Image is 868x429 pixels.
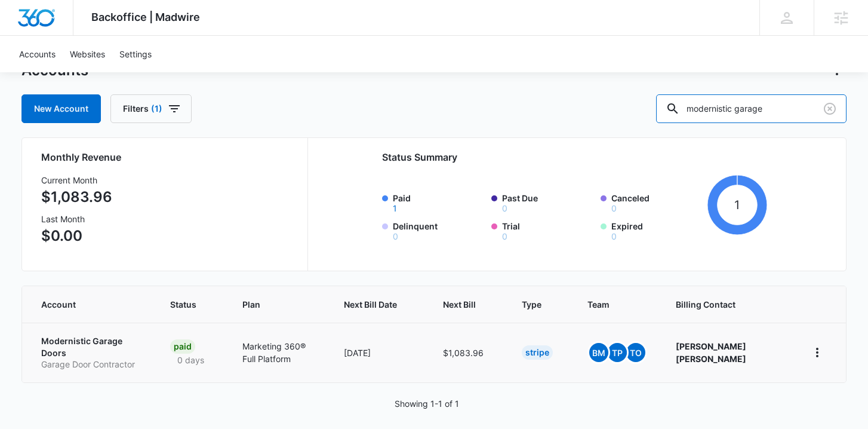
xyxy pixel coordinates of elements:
button: Filters(1) [110,94,192,123]
button: Paid [393,204,397,213]
span: Account [41,298,124,311]
p: Garage Door Contractor [41,358,141,370]
label: Canceled [611,192,703,213]
span: Plan [242,298,315,311]
h3: Last Month [41,213,112,225]
span: TO [626,343,645,362]
span: Next Bill [443,298,476,311]
div: Domain: [DOMAIN_NAME] [31,31,131,41]
a: New Account [21,94,101,123]
label: Trial [502,220,593,241]
div: Paid [170,339,195,354]
button: home [808,343,827,362]
span: Type [522,298,541,311]
input: Search [656,94,847,123]
td: $1,083.96 [429,323,507,382]
img: logo_orange.svg [19,19,29,29]
td: [DATE] [330,323,429,382]
div: Domain Overview [45,71,107,78]
tspan: 1 [734,198,740,212]
label: Past Due [502,192,593,213]
label: Delinquent [393,220,484,241]
strong: [PERSON_NAME] [PERSON_NAME] [676,341,746,364]
img: website_grey.svg [19,31,29,41]
a: Accounts [12,36,63,72]
span: (1) [151,105,162,113]
span: Backoffice | Madwire [91,11,200,23]
div: v 4.0.25 [33,19,59,29]
h2: Status Summary [382,150,767,164]
div: Keywords by Traffic [132,71,201,78]
div: Stripe [522,345,553,360]
span: BM [589,343,608,362]
p: 0 days [170,354,211,366]
img: tab_domain_overview_orange.svg [32,69,42,79]
h2: Monthly Revenue [41,150,293,164]
p: Marketing 360® Full Platform [242,340,315,365]
label: Paid [393,192,484,213]
a: Settings [112,36,159,72]
span: Next Bill Date [344,298,397,311]
label: Expired [611,220,703,241]
p: $0.00 [41,225,112,247]
p: $1,083.96 [41,186,112,208]
p: Modernistic Garage Doors [41,335,141,358]
h3: Current Month [41,174,112,186]
span: Team [587,298,630,311]
a: Modernistic Garage DoorsGarage Door Contractor [41,335,141,370]
a: Websites [63,36,112,72]
button: Clear [820,99,839,118]
p: Showing 1-1 of 1 [395,397,459,410]
img: tab_keywords_by_traffic_grey.svg [119,69,128,79]
span: TP [608,343,627,362]
span: Billing Contact [676,298,778,311]
span: Status [170,298,196,311]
